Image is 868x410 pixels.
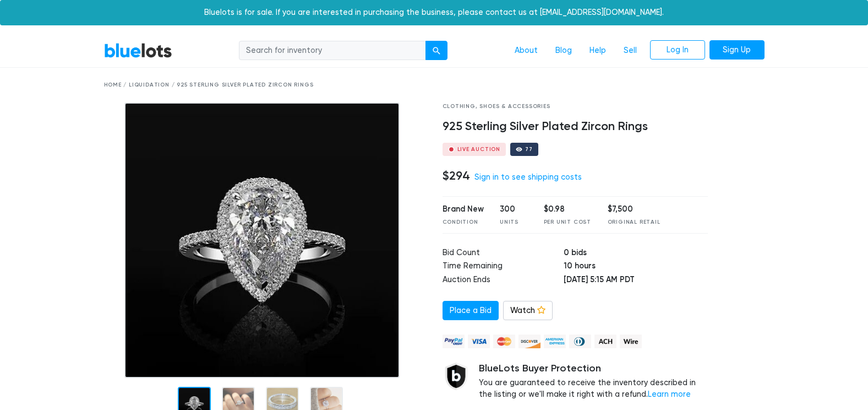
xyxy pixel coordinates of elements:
[525,147,533,152] div: 77
[443,102,708,111] div: Clothing, Shoes & Accessories
[608,218,660,226] div: Original Retail
[479,363,708,375] h5: BlueLots Buyer Protection
[493,335,515,348] img: mastercard-42073d1d8d11d6635de4c079ffdb20a4f30a903dc55d1612383a1b395dd17f39.png
[518,335,541,348] img: discover-82be18ecfda2d062aad2762c1ca80e2d36a4073d45c9e0ffae68cd515fbd3d32.png
[608,203,660,215] div: $7,500
[443,274,564,288] td: Auction Ends
[500,203,527,215] div: 300
[503,301,553,321] a: Watch
[544,335,566,348] img: american_express-ae2a9f97a040b4b41f6397f7637041a5861d5f99d0716c09922aba4e24c8547d.png
[443,260,564,274] td: Time Remaining
[500,218,527,226] div: Units
[443,218,484,226] div: Condition
[474,172,582,182] a: Sign in to see shipping costs
[479,363,708,401] div: You are guaranteed to receive the inventory described in the listing or we'll make it right with ...
[468,335,490,348] img: visa-79caf175f036a155110d1892330093d4c38f53c55c9ec9e2c3a54a56571784bb.png
[443,247,564,261] td: Bid Count
[648,390,691,399] a: Learn more
[443,120,708,134] h4: 925 Sterling Silver Plated Zircon Rings
[564,274,708,288] td: [DATE] 5:15 AM PDT
[443,203,484,215] div: Brand New
[615,40,646,61] a: Sell
[650,40,705,60] a: Log In
[506,40,547,61] a: About
[457,147,501,152] div: Live Auction
[569,335,591,348] img: diners_club-c48f30131b33b1bb0e5d0e2dbd43a8bea4cb12cb2961413e2f4250e06c020426.png
[581,40,615,61] a: Help
[564,247,708,261] td: 0 bids
[104,42,172,58] a: BlueLots
[709,40,765,60] a: Sign Up
[443,363,470,390] img: buyer_protection_shield-3b65640a83011c7d3ede35a8e5a80bfdfaa6a97447f0071c1475b91a4b0b3d01.png
[443,301,499,321] a: Place a Bid
[443,335,465,348] img: paypal_credit-80455e56f6e1299e8d57f40c0dcee7b8cd4ae79b9eccbfc37e2480457ba36de9.png
[124,102,400,378] img: ff063d75-f31e-4fd8-a842-6362cdc82afa-1749380224.jpg
[239,41,426,61] input: Search for inventory
[443,169,470,183] h4: $294
[620,335,642,348] img: wire-908396882fe19aaaffefbd8e17b12f2f29708bd78693273c0e28e3a24408487f.png
[104,81,765,89] div: Home / Liquidation / 925 Sterling Silver Plated Zircon Rings
[544,218,591,226] div: Per Unit Cost
[594,335,616,348] img: ach-b7992fed28a4f97f893c574229be66187b9afb3f1a8d16a4691d3d3140a8ab00.png
[547,40,581,61] a: Blog
[564,260,708,274] td: 10 hours
[544,203,591,215] div: $0.98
